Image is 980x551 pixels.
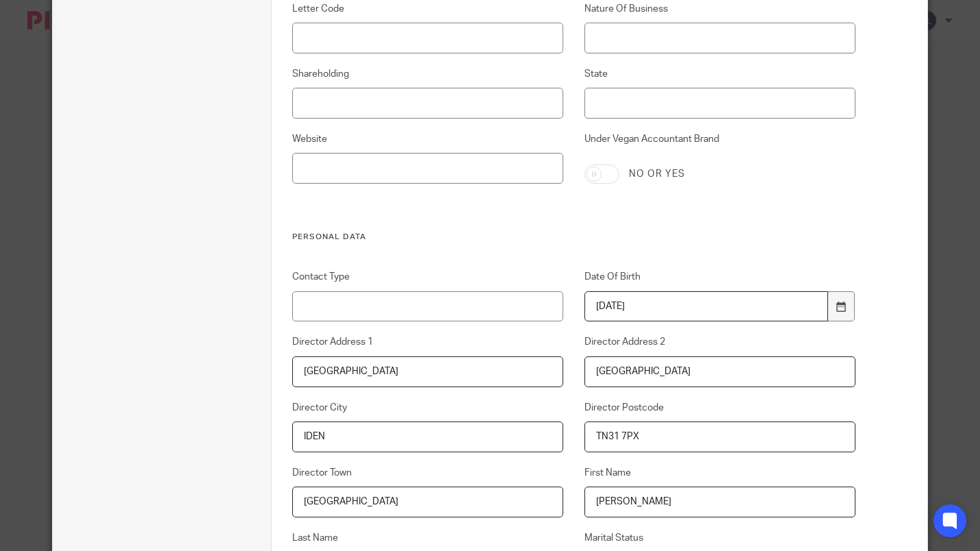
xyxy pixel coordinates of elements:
[292,531,563,545] label: Last Name
[584,401,855,415] label: Director Postcode
[292,2,563,16] label: Letter Code
[584,132,855,154] label: Under Vegan Accountant Brand
[292,67,563,81] label: Shareholding
[584,466,855,480] label: First Name
[584,2,855,16] label: Nature Of Business
[292,401,563,415] label: Director City
[584,67,855,81] label: State
[292,132,563,146] label: Website
[292,270,563,284] label: Contact Type
[584,531,855,545] label: Marital Status
[584,291,828,322] input: YYYY-MM-DD
[292,466,563,480] label: Director Town
[292,232,856,243] h3: Personal Data
[292,335,563,349] label: Director Address 1
[584,270,855,284] label: Date Of Birth
[629,167,685,181] label: No or yes
[584,335,855,349] label: Director Address 2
